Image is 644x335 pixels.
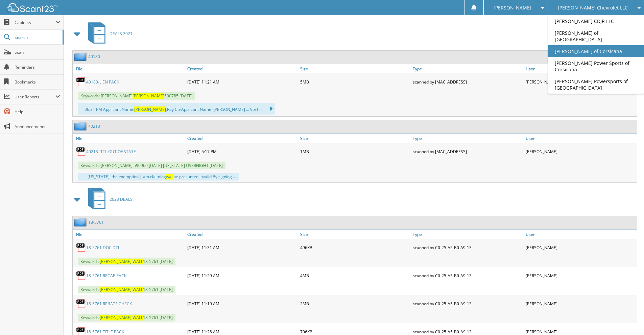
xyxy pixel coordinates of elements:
span: Bookmarks [15,79,60,85]
a: Created [186,134,299,143]
div: [PERSON_NAME] [524,75,637,89]
span: DEALS 2021 [110,31,133,37]
a: Created [186,230,299,239]
span: Announcements [15,124,60,129]
span: [PERSON_NAME] [134,106,166,112]
div: [DATE] 11:19 AM [186,297,299,310]
a: File [73,64,186,73]
a: [PERSON_NAME] of [GEOGRAPHIC_DATA] [548,27,644,45]
a: [PERSON_NAME] of Corsicana [548,45,644,57]
a: 40213- TTL OUT OF STATE [86,149,136,154]
span: WALL [133,287,143,292]
div: [DATE] 11:29 AM [186,269,299,282]
a: 2023 DEALS [84,186,133,213]
div: scanned by [MAC_ADDRESS] [411,145,524,158]
div: ... 06:31 PM Applicant Name: ,Ray Co-Applicant Name: [PERSON_NAME] ... 95/1... [78,103,275,115]
img: PDF.png [76,146,86,157]
div: [DATE] 5:17 PM [186,145,299,158]
a: 18-5761 [88,219,104,225]
a: Size [299,134,411,143]
iframe: Chat Widget [610,303,644,335]
a: Type [411,134,524,143]
div: scanned by C0-25-A5-B0-A9-13 [411,241,524,254]
span: [PERSON_NAME] [100,287,132,292]
div: 4MB [299,269,411,282]
span: Help [15,109,60,115]
span: Search [15,34,59,40]
a: File [73,134,186,143]
a: Type [411,230,524,239]
div: scanned by C0-25-A5-B0-A9-13 [411,269,524,282]
div: [PERSON_NAME] [524,297,637,310]
div: [PERSON_NAME] [524,269,637,282]
a: DEALS 2021 [84,20,133,47]
span: [PERSON_NAME] [100,315,132,320]
a: 40180-LIEN PACK [86,79,119,85]
img: folder2.png [74,122,88,130]
img: PDF.png [76,298,86,309]
a: Type [411,64,524,73]
a: User [524,64,637,73]
img: PDF.png [76,242,86,253]
span: [PERSON_NAME] [133,93,164,99]
img: PDF.png [76,77,86,87]
a: 18-5761 TITLE PACK [86,329,124,335]
a: 40213 [88,123,100,129]
div: ...... [US_STATE], the exemption | am claiming be presumed invalid By signing ... [78,173,239,181]
a: [PERSON_NAME] Powersports of [GEOGRAPHIC_DATA] [548,75,644,94]
span: WALL [133,259,143,264]
span: Keywords: [PERSON_NAME] 590960 [DATE] [US_STATE] OVERNIGHT [DATE] [78,162,225,169]
img: scan123-logo-white.svg [7,3,57,12]
img: folder2.png [74,218,88,226]
span: wall [166,174,173,180]
span: Reminders [15,64,60,70]
a: Size [299,64,411,73]
span: 2023 DEALS [110,196,133,202]
div: [PERSON_NAME] [524,241,637,254]
img: PDF.png [76,270,86,281]
span: WALL [133,315,143,320]
span: Keywords: [PERSON_NAME] 590785 [DATE] [78,92,195,100]
a: 40180 [88,54,100,59]
a: 18-5761 DOC DTL [86,245,120,250]
span: [PERSON_NAME] [100,259,132,264]
img: folder2.png [74,52,88,61]
a: [PERSON_NAME] Power Sports of Corsicana [548,57,644,75]
span: [PERSON_NAME] [494,6,531,10]
span: Cabinets [15,20,55,25]
a: User [524,134,637,143]
a: 18-5761 RECAP PACK [86,273,126,279]
div: [PERSON_NAME] [524,145,637,158]
a: 18-5761 REBATE CHECK [86,301,132,307]
div: 1MB [299,145,411,158]
div: scanned by [MAC_ADDRESS] [411,75,524,89]
span: Scan [15,49,60,55]
span: Keywords: 18-5761 [DATE] [78,314,175,321]
span: Keywords: 18-5761 [DATE] [78,258,175,265]
div: 2MB [299,297,411,310]
span: User Reports [15,94,55,100]
span: Keywords: 18-5761 [DATE] [78,286,175,293]
a: Size [299,230,411,239]
div: [DATE] 11:31 AM [186,241,299,254]
span: [PERSON_NAME] Chevrolet LLC [558,6,628,10]
div: 496KB [299,241,411,254]
div: [DATE] 11:21 AM [186,75,299,89]
a: [PERSON_NAME] CDJR LLC [548,15,644,27]
div: scanned by C0-25-A5-B0-A9-13 [411,297,524,310]
a: Created [186,64,299,73]
div: 5MB [299,75,411,89]
a: File [73,230,186,239]
a: User [524,230,637,239]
